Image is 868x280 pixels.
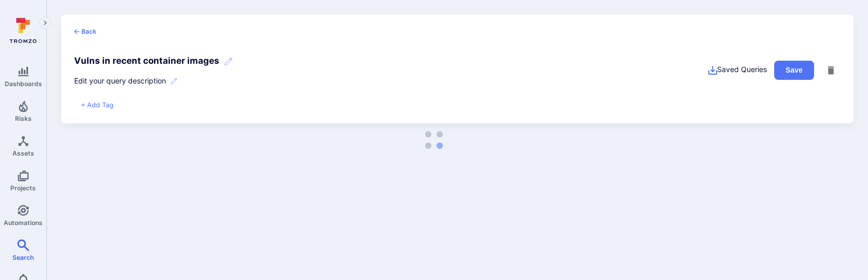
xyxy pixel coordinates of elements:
span: Projects [10,184,36,192]
span: Search [12,254,34,261]
span: Risks [15,115,32,122]
a: Saved Queries [708,65,767,74]
button: + Add Tag [81,101,114,110]
p: Edit your query description [74,75,233,86]
i: Expand navigation menu [41,19,49,27]
button: Back [74,27,96,36]
button: Save [774,61,814,80]
span: Assets [12,149,34,157]
span: Dashboards [5,80,42,88]
h3: Vulns in recent container images [74,54,233,68]
button: Expand navigation menu [39,17,51,29]
span: Automations [4,219,43,227]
